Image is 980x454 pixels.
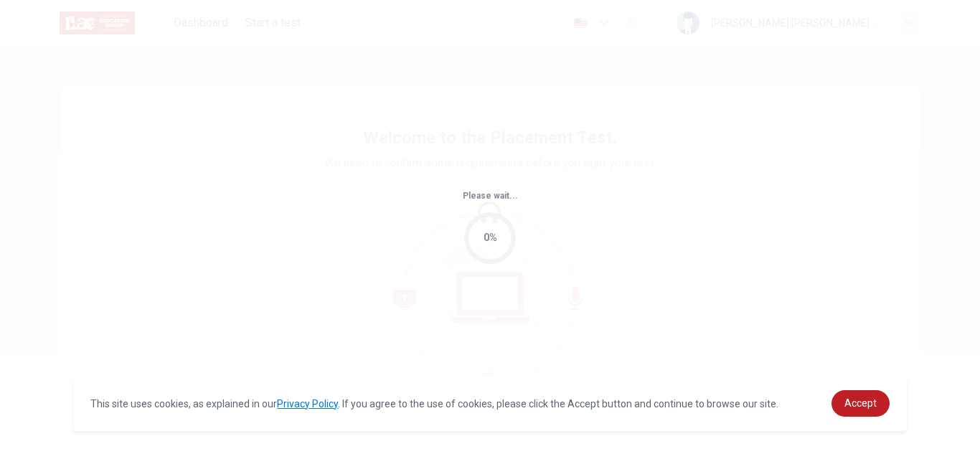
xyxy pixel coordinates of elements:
[73,376,906,431] div: cookieconsent
[831,390,890,417] a: dismiss cookie message
[277,398,338,410] a: Privacy Policy
[484,230,497,246] div: 0%
[463,191,518,201] span: Please wait...
[90,398,778,410] span: This site uses cookies, as explained in our . If you agree to the use of cookies, please click th...
[844,397,877,409] span: Accept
